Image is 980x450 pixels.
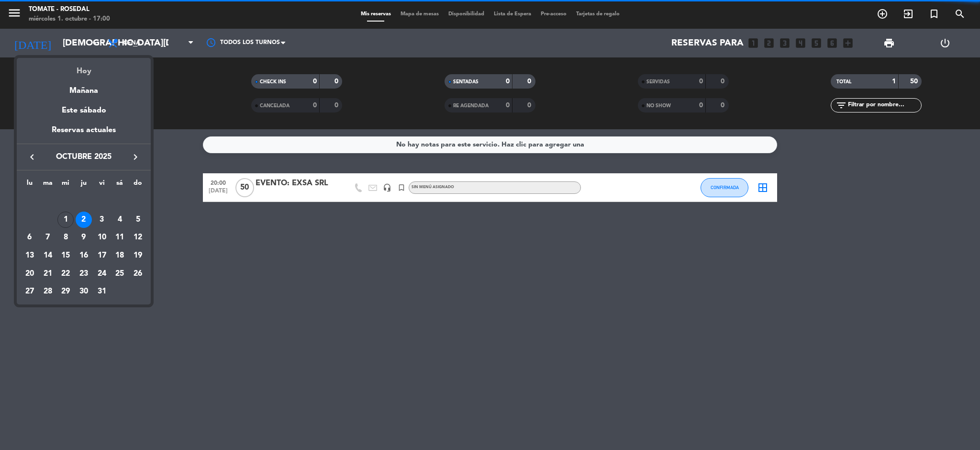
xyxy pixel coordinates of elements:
[39,228,57,247] td: 7 de octubre de 2025
[111,247,128,264] div: 18
[93,211,111,229] td: 3 de octubre de 2025
[21,192,147,211] td: OCT.
[21,228,39,247] td: 6 de octubre de 2025
[111,228,129,247] td: 11 de octubre de 2025
[111,178,129,192] th: sábado
[94,229,110,246] div: 10
[94,212,110,228] div: 3
[75,247,93,265] td: 16 de octubre de 2025
[22,229,38,246] div: 6
[41,151,127,163] span: octubre 2025
[75,178,93,192] th: jueves
[40,283,56,300] div: 28
[129,265,147,283] td: 26 de octubre de 2025
[39,247,57,265] td: 14 de octubre de 2025
[40,266,56,282] div: 21
[76,266,92,282] div: 23
[75,265,93,283] td: 23 de octubre de 2025
[17,58,151,78] div: Hoy
[21,247,39,265] td: 13 de octubre de 2025
[130,247,146,264] div: 19
[129,211,147,229] td: 5 de octubre de 2025
[75,228,93,247] td: 9 de octubre de 2025
[129,247,147,265] td: 19 de octubre de 2025
[94,283,110,300] div: 31
[129,178,147,192] th: domingo
[93,282,111,301] td: 31 de octubre de 2025
[76,283,92,300] div: 30
[22,266,38,282] div: 20
[130,266,146,282] div: 26
[39,265,57,283] td: 21 de octubre de 2025
[17,124,151,144] div: Reservas actuales
[111,265,129,283] td: 25 de octubre de 2025
[111,247,129,265] td: 18 de octubre de 2025
[21,282,39,301] td: 27 de octubre de 2025
[76,212,92,228] div: 2
[111,211,129,229] td: 4 de octubre de 2025
[56,178,75,192] th: miércoles
[21,178,39,192] th: lunes
[56,282,75,301] td: 29 de octubre de 2025
[75,282,93,301] td: 30 de octubre de 2025
[93,265,111,283] td: 24 de octubre de 2025
[57,266,74,282] div: 22
[76,247,92,264] div: 16
[40,229,56,246] div: 7
[127,151,144,163] button: keyboard_arrow_right
[56,211,75,229] td: 1 de octubre de 2025
[57,283,74,300] div: 29
[57,229,74,246] div: 8
[40,247,56,264] div: 14
[93,247,111,265] td: 17 de octubre de 2025
[93,228,111,247] td: 10 de octubre de 2025
[75,211,93,229] td: 2 de octubre de 2025
[130,151,141,163] i: keyboard_arrow_right
[26,151,38,163] i: keyboard_arrow_left
[56,265,75,283] td: 22 de octubre de 2025
[57,212,74,228] div: 1
[57,247,74,264] div: 15
[93,178,111,192] th: viernes
[129,228,147,247] td: 12 de octubre de 2025
[130,212,146,228] div: 5
[56,228,75,247] td: 8 de octubre de 2025
[22,283,38,300] div: 27
[76,229,92,246] div: 9
[17,97,151,124] div: Este sábado
[22,247,38,264] div: 13
[111,266,128,282] div: 25
[94,266,110,282] div: 24
[130,229,146,246] div: 12
[21,265,39,283] td: 20 de octubre de 2025
[56,247,75,265] td: 15 de octubre de 2025
[111,229,128,246] div: 11
[17,78,151,97] div: Mañana
[39,178,57,192] th: martes
[23,151,41,163] button: keyboard_arrow_left
[94,247,110,264] div: 17
[39,282,57,301] td: 28 de octubre de 2025
[111,212,128,228] div: 4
